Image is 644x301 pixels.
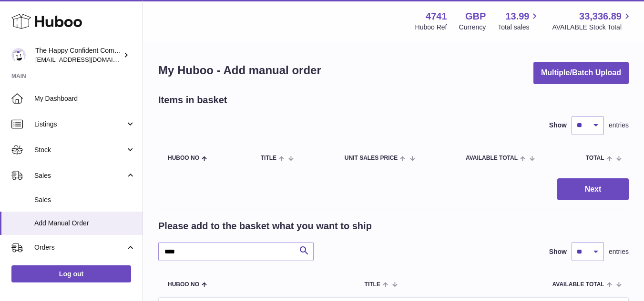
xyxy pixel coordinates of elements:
span: Title [365,282,380,288]
span: Orders [34,243,125,252]
h2: Please add to the basket what you want to ship [158,220,372,233]
button: Next [557,178,629,201]
span: Stock [34,146,125,155]
span: AVAILABLE Stock Total [552,23,633,32]
div: Currency [459,23,486,32]
span: entries [609,121,629,130]
img: contact@happyconfident.com [11,48,26,62]
span: Listings [34,120,125,129]
a: 13.99 Total sales [498,10,540,32]
span: Huboo no [168,282,199,288]
div: The Happy Confident Company [35,46,121,64]
span: 33,336.89 [579,10,622,23]
span: AVAILABLE Total [552,282,604,288]
span: My Dashboard [34,94,135,103]
span: entries [609,247,629,256]
span: Huboo no [168,155,199,161]
span: Unit Sales Price [345,155,398,161]
a: 33,336.89 AVAILABLE Stock Total [552,10,633,32]
button: Multiple/Batch Upload [533,62,629,84]
label: Show [549,121,567,130]
strong: GBP [465,10,486,23]
span: Total [586,155,604,161]
span: Sales [34,171,125,180]
h2: Items in basket [158,94,227,107]
span: [EMAIL_ADDRESS][DOMAIN_NAME] [35,56,140,63]
span: Total sales [498,23,540,32]
span: Add Manual Order [34,219,135,228]
strong: 4741 [426,10,447,23]
span: Title [261,155,276,161]
span: 13.99 [505,10,529,23]
span: AVAILABLE Total [466,155,518,161]
h1: My Huboo - Add manual order [158,63,321,78]
div: Huboo Ref [415,23,447,32]
label: Show [549,247,567,256]
span: Sales [34,195,135,204]
a: Log out [11,265,131,282]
